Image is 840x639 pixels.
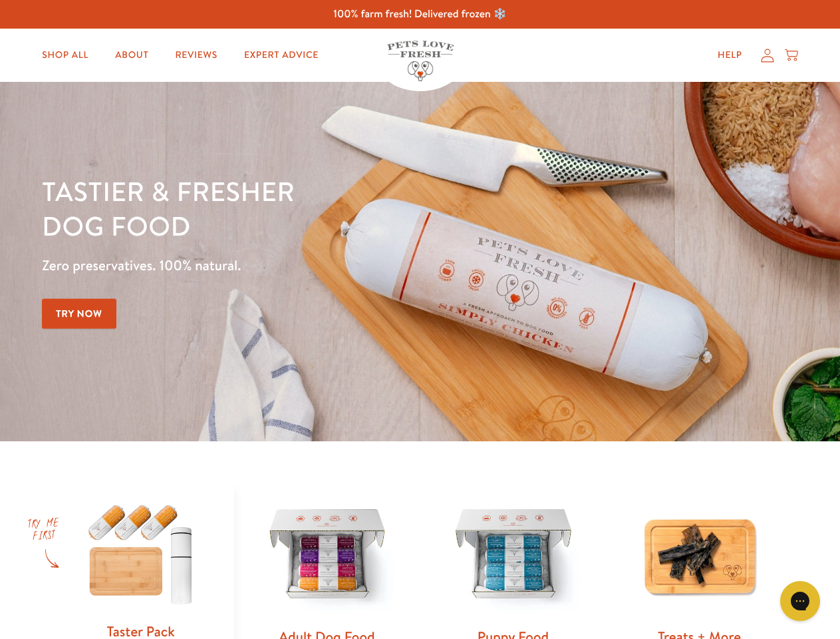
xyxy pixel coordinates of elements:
[707,42,753,69] a: Help
[42,254,546,278] p: Zero preservatives. 100% natural.
[31,42,99,69] a: Shop All
[42,174,546,243] h1: Tastier & fresher dog food
[164,42,227,69] a: Reviews
[42,299,116,329] a: Try Now
[387,41,454,81] img: Pets Love Fresh
[233,42,329,69] a: Expert Advice
[773,576,827,626] iframe: Gorgias live chat messenger
[104,42,159,69] a: About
